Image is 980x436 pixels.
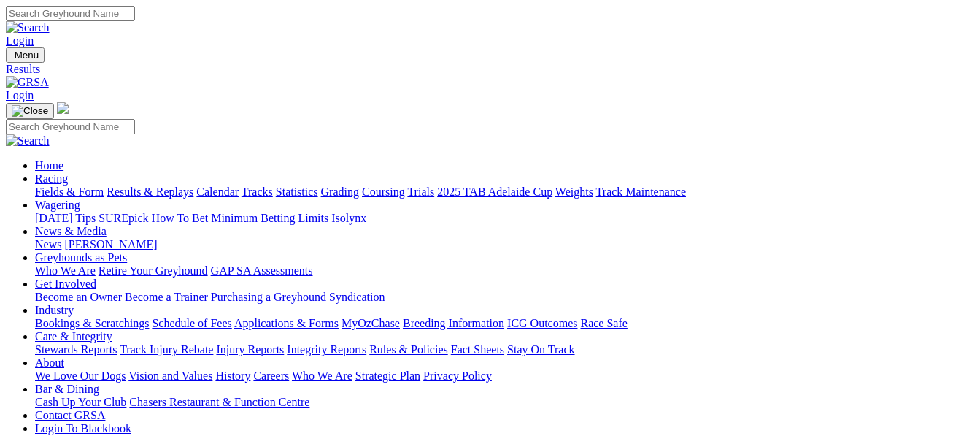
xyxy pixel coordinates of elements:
a: Coursing [362,186,405,198]
a: Integrity Reports [287,343,366,356]
a: Greyhounds as Pets [35,251,127,264]
a: Results [6,63,974,76]
a: History [215,370,250,382]
a: Chasers Restaurant & Function Centre [129,396,309,408]
a: Racing [35,172,68,185]
a: Tracks [242,186,273,198]
a: ICG Outcomes [507,317,577,329]
a: News & Media [35,225,107,237]
a: Results & Replays [107,186,193,198]
a: Purchasing a Greyhound [211,291,326,303]
a: Race Safe [580,317,627,329]
a: We Love Our Dogs [35,370,126,382]
a: Get Involved [35,278,96,290]
a: Login To Blackbook [35,422,131,435]
a: Careers [253,370,289,382]
a: [DATE] Tips [35,212,96,224]
div: About [35,370,974,383]
a: Become an Owner [35,291,122,303]
button: Toggle navigation [6,103,54,119]
img: logo-grsa-white.png [57,102,69,114]
div: News & Media [35,238,974,251]
div: Wagering [35,212,974,225]
img: Search [6,134,50,148]
div: Industry [35,317,974,330]
a: MyOzChase [342,317,400,329]
img: Close [12,105,48,117]
a: Fact Sheets [451,343,504,356]
a: Applications & Forms [234,317,339,329]
a: Home [35,159,63,172]
a: Rules & Policies [369,343,448,356]
div: Care & Integrity [35,343,974,356]
a: Contact GRSA [35,409,105,421]
a: Calendar [196,186,239,198]
a: Strategic Plan [355,370,420,382]
a: Grading [321,186,359,198]
a: Isolynx [331,212,366,224]
img: GRSA [6,76,49,89]
a: Track Injury Rebate [120,343,213,356]
a: Bar & Dining [35,383,99,395]
a: Bookings & Scratchings [35,317,149,329]
a: 2025 TAB Adelaide Cup [437,186,552,198]
a: Retire Your Greyhound [99,264,208,277]
div: Get Involved [35,291,974,304]
a: Weights [555,186,593,198]
a: Breeding Information [403,317,504,329]
a: Syndication [329,291,385,303]
a: Statistics [276,186,318,198]
a: Schedule of Fees [152,317,231,329]
a: Fields & Form [35,186,104,198]
a: About [35,356,64,369]
input: Search [6,6,135,21]
span: Menu [15,50,39,61]
input: Search [6,119,135,134]
a: Who We Are [35,264,96,277]
a: Minimum Betting Limits [211,212,328,224]
img: Search [6,21,50,34]
a: GAP SA Assessments [211,264,313,277]
a: Trials [407,186,434,198]
a: [PERSON_NAME] [64,238,157,250]
div: Greyhounds as Pets [35,264,974,278]
a: Injury Reports [216,343,284,356]
a: Care & Integrity [35,330,112,343]
a: Vision and Values [128,370,212,382]
a: News [35,238,61,250]
a: Wagering [35,199,80,211]
a: Login [6,89,34,102]
a: Who We Are [292,370,352,382]
div: Bar & Dining [35,396,974,409]
a: How To Bet [152,212,209,224]
a: SUREpick [99,212,148,224]
a: Become a Trainer [125,291,208,303]
div: Racing [35,186,974,199]
button: Toggle navigation [6,47,45,63]
a: Login [6,34,34,47]
a: Stay On Track [507,343,574,356]
a: Stewards Reports [35,343,117,356]
a: Privacy Policy [423,370,492,382]
a: Industry [35,304,74,316]
a: Track Maintenance [596,186,686,198]
a: Cash Up Your Club [35,396,126,408]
